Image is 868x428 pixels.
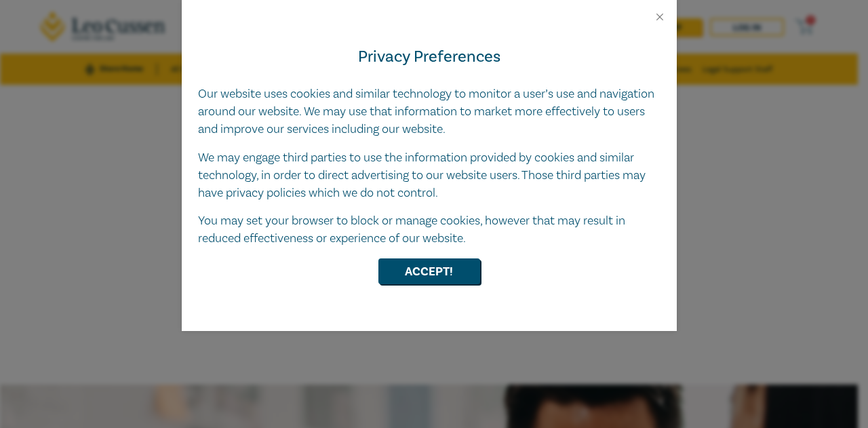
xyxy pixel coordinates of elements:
[654,11,666,23] button: Close
[378,258,480,284] button: Accept!
[198,149,660,202] p: We may engage third parties to use the information provided by cookies and similar technology, in...
[198,85,660,138] p: Our website uses cookies and similar technology to monitor a user’s use and navigation around our...
[198,212,660,248] p: You may set your browser to block or manage cookies, however that may result in reduced effective...
[198,45,660,69] h4: Privacy Preferences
